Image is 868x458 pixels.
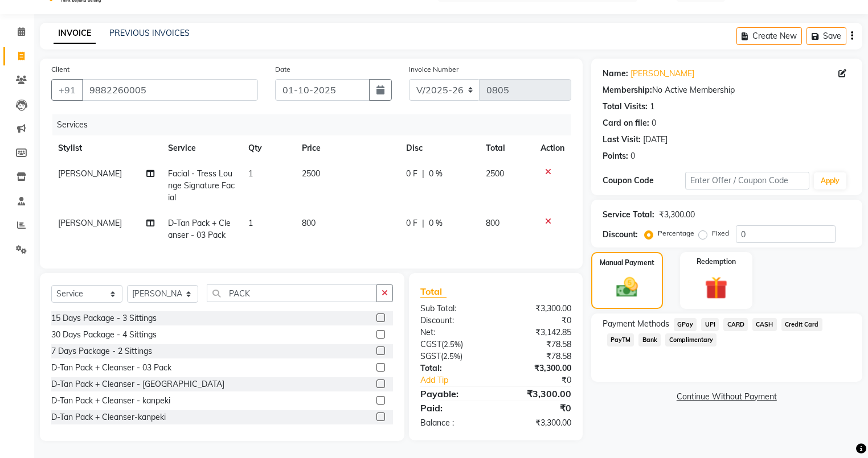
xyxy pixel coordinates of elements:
[420,351,441,361] span: SGST
[82,79,258,101] input: Search by Name/Mobile/Email/Code
[479,135,533,161] th: Total
[302,168,320,179] span: 2500
[698,274,735,302] img: _gift.svg
[496,315,579,327] div: ₹0
[248,168,253,179] span: 1
[486,168,504,179] span: 2500
[51,79,83,101] button: +91
[496,339,579,350] div: ₹78.58
[814,172,846,189] button: Apply
[420,339,441,349] span: CGST
[51,362,171,374] div: D-Tan Pack + Cleanser - 03 Pack
[412,327,496,339] div: Net:
[603,150,628,162] div: Points:
[412,374,510,386] a: Add Tip
[54,23,96,44] a: INVOICE
[295,135,400,161] th: Price
[429,168,443,180] span: 0 %
[207,284,377,302] input: Search or Scan
[161,135,241,161] th: Service
[51,345,152,357] div: 7 Days Package - 2 Sittings
[630,68,694,80] a: [PERSON_NAME]
[752,318,777,331] span: CASH
[659,209,695,221] div: ₹3,300.00
[412,315,496,327] div: Discount:
[420,286,447,298] span: Total
[534,135,571,161] th: Action
[496,417,579,429] div: ₹3,300.00
[51,329,157,341] div: 30 Days Package - 4 Sittings
[52,114,580,135] div: Services
[51,312,157,324] div: 15 Days Package - 3 Sittings
[412,417,496,429] div: Balance :
[168,218,231,240] span: D-Tan Pack + Cleanser - 03 Pack
[603,229,638,241] div: Discount:
[168,168,235,203] span: Facial - Tress Lounge Signature Facial
[412,362,496,374] div: Total:
[302,218,316,228] span: 800
[603,84,652,96] div: Membership:
[697,257,736,267] label: Redemption
[665,333,716,346] span: Complimentary
[603,101,648,113] div: Total Visits:
[443,352,460,361] span: 2.5%
[58,218,122,228] span: [PERSON_NAME]
[412,387,496,401] div: Payable:
[444,340,461,349] span: 2.5%
[496,303,579,315] div: ₹3,300.00
[496,350,579,362] div: ₹78.58
[736,27,802,45] button: Create New
[603,117,649,129] div: Card on file:
[781,318,822,331] span: Credit Card
[510,374,580,386] div: ₹0
[603,175,685,187] div: Coupon Code
[399,135,479,161] th: Disc
[406,217,417,229] span: 0 F
[603,68,628,80] div: Name:
[422,217,424,229] span: |
[412,303,496,315] div: Sub Total:
[241,135,295,161] th: Qty
[412,339,496,350] div: ( )
[275,64,290,75] label: Date
[51,135,161,161] th: Stylist
[406,168,417,180] span: 0 F
[248,218,253,228] span: 1
[600,258,654,268] label: Manual Payment
[603,209,654,221] div: Service Total:
[630,150,635,162] div: 0
[412,401,496,415] div: Paid:
[422,168,424,180] span: |
[685,172,809,189] input: Enter Offer / Coupon Code
[593,391,860,403] a: Continue Without Payment
[609,275,645,300] img: _cash.svg
[409,64,458,75] label: Invoice Number
[603,84,851,96] div: No Active Membership
[496,387,579,401] div: ₹3,300.00
[51,378,224,390] div: D-Tan Pack + Cleanser - [GEOGRAPHIC_DATA]
[652,117,656,129] div: 0
[496,327,579,339] div: ₹3,142.85
[701,318,719,331] span: UPI
[486,218,499,228] span: 800
[109,28,190,38] a: PREVIOUS INVOICES
[643,134,668,146] div: [DATE]
[51,411,166,423] div: D-Tan Pack + Cleanser-kanpeki
[58,168,122,179] span: [PERSON_NAME]
[723,318,748,331] span: CARD
[603,134,641,146] div: Last Visit:
[674,318,697,331] span: GPay
[496,362,579,374] div: ₹3,300.00
[658,228,694,238] label: Percentage
[650,101,654,113] div: 1
[806,27,846,45] button: Save
[429,217,443,229] span: 0 %
[607,333,634,346] span: PayTM
[638,333,661,346] span: Bank
[603,318,669,330] span: Payment Methods
[712,228,729,238] label: Fixed
[496,401,579,415] div: ₹0
[412,350,496,362] div: ( )
[51,64,69,75] label: Client
[51,395,170,407] div: D-Tan Pack + Cleanser - kanpeki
